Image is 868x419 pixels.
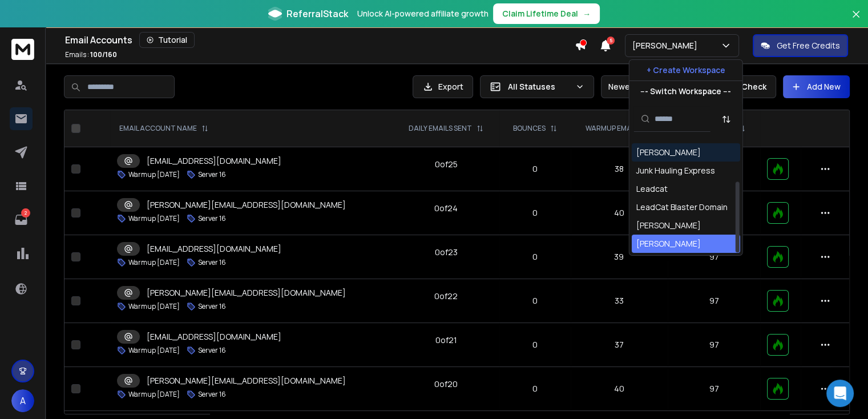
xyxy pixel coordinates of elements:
button: Claim Lifetime Deal→ [493,3,600,24]
p: Server 16 [198,214,226,223]
p: [PERSON_NAME][EMAIL_ADDRESS][DOMAIN_NAME] [147,199,346,211]
button: Sort by Sort A-Z [715,108,738,131]
td: 97 [668,323,760,367]
div: EMAIL ACCOUNT NAME [119,124,208,133]
span: → [583,8,591,19]
p: Warmup [DATE] [128,390,180,399]
td: 33 [571,279,668,323]
p: Server 16 [198,258,226,267]
p: [PERSON_NAME][EMAIL_ADDRESS][DOMAIN_NAME] [147,287,346,299]
p: 0 [506,339,564,350]
td: 40 [571,367,668,411]
p: Server 16 [198,346,226,355]
td: 97 [668,367,760,411]
td: 97 [668,279,760,323]
p: All Statuses [508,81,571,92]
div: 0 of 24 [434,203,458,214]
p: [EMAIL_ADDRESS][DOMAIN_NAME] [147,331,281,343]
p: [EMAIL_ADDRESS][DOMAIN_NAME] [147,155,281,167]
div: Email Accounts [65,32,575,48]
p: Unlock AI-powered affiliate growth [357,8,488,19]
p: [PERSON_NAME] [632,40,702,51]
p: Server 16 [198,170,226,179]
p: Warmup [DATE] [128,170,180,179]
p: + Create Workspace [647,65,725,76]
button: A [11,389,34,412]
div: [PERSON_NAME] [636,147,701,158]
p: Warmup [DATE] [128,346,180,355]
div: 0 of 20 [434,378,458,390]
p: Server 16 [198,390,226,399]
div: Leadcat [636,183,668,195]
div: Open Intercom Messenger [826,380,854,407]
p: 0 [506,295,564,307]
p: 0 [506,207,564,219]
div: [PERSON_NAME] [636,238,701,249]
div: Junk Hauling Express [636,165,715,176]
p: Warmup [DATE] [128,214,180,223]
button: Tutorial [139,32,195,48]
p: Warmup [DATE] [128,258,180,267]
div: 0 of 21 [435,335,457,346]
p: 0 [506,383,564,394]
div: LeadCat Blaster Domain [636,202,728,213]
p: Get Free Credits [777,40,840,51]
p: BOUNCES [513,124,546,133]
td: 37 [571,323,668,367]
button: Add New [783,75,850,98]
p: Server 16 [198,302,226,311]
button: Get Free Credits [753,34,848,57]
p: [PERSON_NAME][EMAIL_ADDRESS][DOMAIN_NAME] [147,375,346,386]
span: ReferralStack [286,7,348,21]
td: 38 [571,147,668,191]
p: [EMAIL_ADDRESS][DOMAIN_NAME] [147,243,281,255]
span: 5 [607,37,615,45]
p: --- Switch Workspace --- [640,86,731,97]
td: 39 [571,235,668,279]
button: Newest [601,75,675,98]
div: 0 of 23 [435,247,458,258]
p: WARMUP EMAILS [586,124,641,133]
button: Export [413,75,473,98]
p: 0 [506,163,564,175]
p: 0 [506,251,564,263]
a: 2 [10,208,33,231]
div: [PERSON_NAME] [636,220,701,231]
p: DAILY EMAILS SENT [409,124,472,133]
div: 0 of 25 [435,159,458,170]
span: 100 / 160 [90,50,117,59]
button: Close banner [849,7,863,34]
td: 97 [668,235,760,279]
p: Emails : [65,50,117,59]
td: 40 [571,191,668,235]
p: 2 [21,208,30,217]
p: Warmup [DATE] [128,302,180,311]
button: + Create Workspace [629,60,742,80]
div: 0 of 22 [434,291,458,302]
